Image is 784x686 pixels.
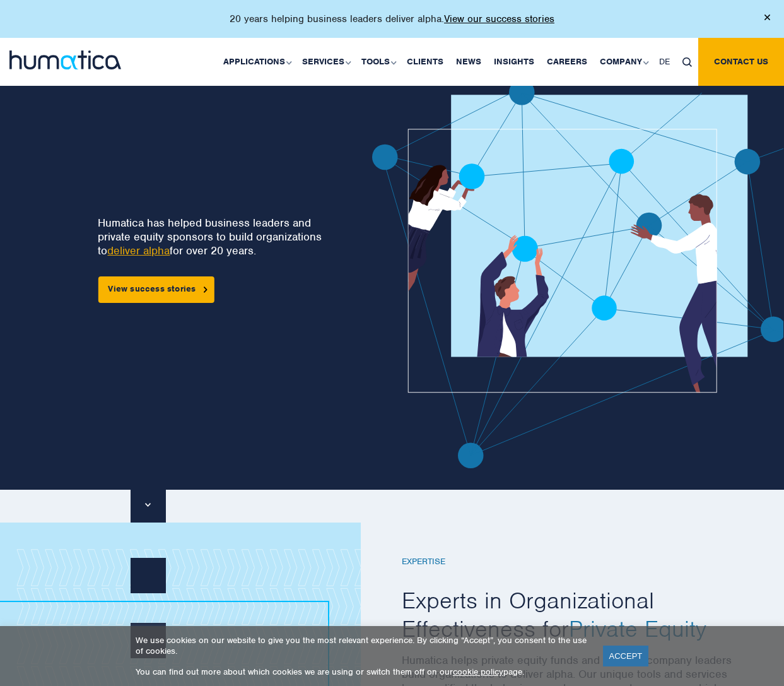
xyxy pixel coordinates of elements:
p: Humatica has helped business leaders and private equity sponsors to build organizations to for ov... [98,216,326,257]
a: Careers [541,38,594,86]
img: arrowicon [204,287,208,292]
a: cookie policy [453,666,503,677]
a: Applications [217,38,296,86]
a: Insights [488,38,541,86]
span: DE [659,56,670,67]
a: Clients [401,38,450,86]
p: We use cookies on our website to give you the most relevant experience. By clicking “Accept”, you... [136,635,587,656]
h2: Experts in Organizational Effectiveness for [402,586,742,644]
a: DE [653,38,676,86]
h6: EXPERTISE [402,557,742,567]
p: You can find out more about which cookies we are using or switch them off on our page. [136,666,587,677]
a: View our success stories [444,13,554,25]
img: logo [9,50,121,69]
p: 20 years helping business leaders deliver alpha. [230,13,554,25]
img: downarrow [145,503,151,507]
a: ACCEPT [603,646,649,666]
a: deliver alpha [107,244,170,257]
span: Private Equity [569,614,706,643]
a: View success stories [98,276,214,303]
img: search_icon [682,57,692,67]
a: Services [296,38,355,86]
a: Tools [355,38,401,86]
a: Contact us [698,38,784,86]
a: Company [594,38,653,86]
a: News [450,38,488,86]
